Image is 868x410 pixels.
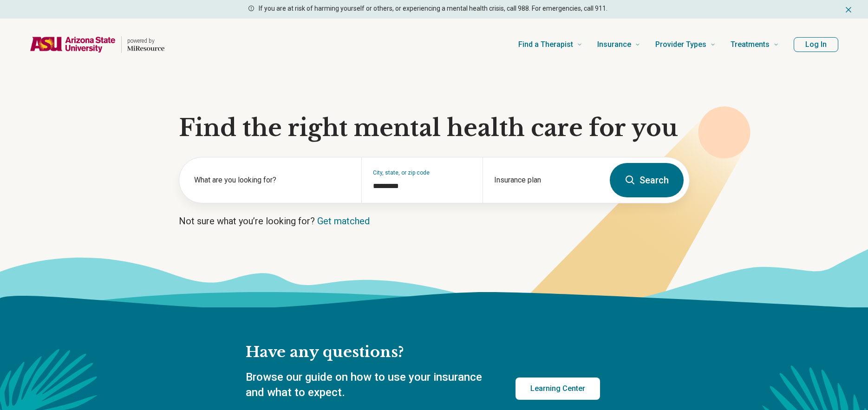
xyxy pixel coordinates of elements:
a: Find a Therapist [518,26,582,63]
p: powered by [127,37,164,45]
button: Dismiss [844,4,853,15]
button: Log In [794,37,838,52]
span: Find a Therapist [518,38,573,51]
label: What are you looking for? [194,175,350,186]
h1: Find the right mental health care for you [179,114,690,142]
span: Insurance [597,38,631,51]
span: Treatments [731,38,770,51]
p: If you are at risk of harming yourself or others, or experiencing a mental health crisis, call 98... [259,4,607,13]
button: Search [610,163,684,197]
p: Not sure what you’re looking for? [179,215,690,228]
a: Treatments [731,26,779,63]
p: Browse our guide on how to use your insurance and what to expect. [246,370,493,401]
a: Insurance [597,26,640,63]
a: Provider Types [655,26,716,63]
a: Home page [30,30,164,59]
a: Learning Center [516,377,600,400]
a: Get matched [317,215,370,227]
h2: Have any questions? [246,343,600,362]
span: Provider Types [655,38,706,51]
